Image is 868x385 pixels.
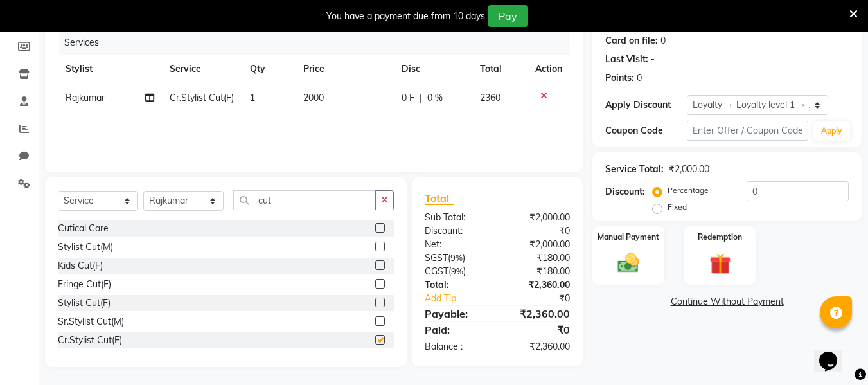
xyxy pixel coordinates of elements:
div: ₹2,360.00 [497,306,580,321]
div: ₹2,360.00 [497,278,580,292]
div: Points: [605,71,634,85]
div: Services [59,31,580,55]
div: You have a payment due from 10 days [326,10,485,23]
div: Fringe Cut(F) [58,278,111,291]
div: Net: [415,238,497,251]
a: Add Tip [415,292,511,305]
div: ( ) [415,265,497,278]
label: Redemption [698,231,742,243]
button: Pay [488,5,528,27]
span: Rajkumar [66,92,105,103]
div: Payable: [415,306,497,321]
th: Service [162,55,242,84]
label: Percentage [668,184,709,196]
button: Apply [813,121,850,141]
div: Balance : [415,340,497,354]
div: Discount: [415,224,497,238]
div: ₹2,000.00 [669,163,709,176]
div: ₹180.00 [497,251,580,265]
div: Card on file: [605,34,658,48]
a: Continue Without Payment [595,295,859,309]
span: SGST [425,252,448,264]
div: 0 [637,71,642,85]
div: Discount: [605,185,645,199]
span: 1 [250,92,255,103]
div: ₹180.00 [497,265,580,278]
span: | [420,91,422,105]
div: - [651,53,655,66]
div: Cr.Stylist Cut(F) [58,334,122,347]
div: ₹0 [511,292,580,305]
th: Stylist [58,55,162,84]
th: Disc [394,55,472,84]
span: Cr.Stylist Cut(F) [170,92,234,103]
div: Stylist Cut(F) [58,296,111,310]
img: _gift.svg [703,251,738,277]
th: Total [472,55,527,84]
div: ₹2,000.00 [497,211,580,224]
div: Cutical Care [58,222,109,235]
div: Service Total: [605,163,664,176]
th: Price [296,55,394,84]
label: Manual Payment [598,231,659,243]
span: Total [425,192,454,205]
div: 0 [660,34,666,48]
span: 9% [451,266,463,276]
div: ₹2,000.00 [497,238,580,251]
input: Enter Offer / Coupon Code [687,121,808,141]
span: CGST [425,265,448,277]
div: Sub Total: [415,211,497,224]
span: 2360 [480,92,500,103]
div: Last Visit: [605,53,648,66]
div: Kids Cut(F) [58,259,103,273]
div: ₹2,360.00 [497,340,580,354]
input: Search or Scan [233,190,376,210]
div: Total: [415,278,497,292]
div: Apply Discount [605,98,686,112]
span: 2000 [303,92,324,103]
div: Coupon Code [605,124,686,138]
th: Qty [242,55,296,84]
div: Stylist Cut(M) [58,240,113,254]
div: Sr.Stylist Cut(M) [58,315,124,328]
th: Action [527,55,570,84]
span: 0 % [427,91,443,105]
iframe: chat widget [814,334,855,372]
div: Paid: [415,322,497,337]
img: _cash.svg [611,251,646,275]
span: 9% [450,253,463,263]
div: ₹0 [497,224,580,238]
div: ₹0 [497,322,580,337]
span: 0 F [402,91,414,105]
div: ( ) [415,251,497,265]
label: Fixed [668,201,687,213]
